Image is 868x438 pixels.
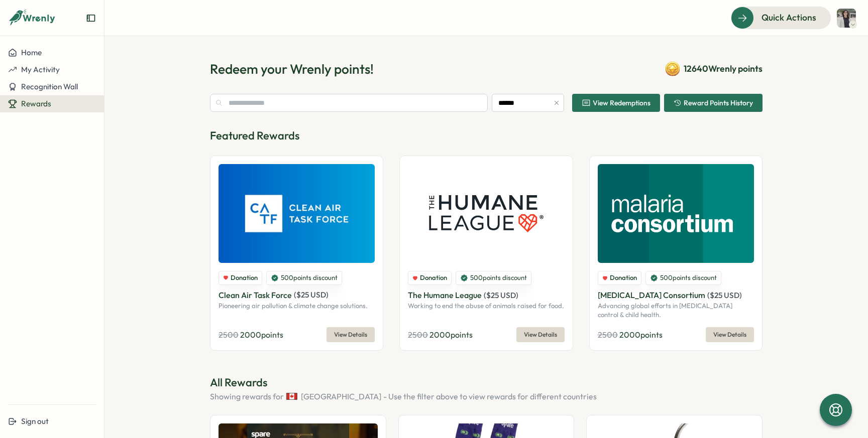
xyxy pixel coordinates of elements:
[524,328,557,342] span: View Details
[210,60,374,78] h1: Redeem your Wrenly points!
[598,330,618,340] span: 2500
[484,290,518,300] span: ( $ 25 USD )
[408,302,564,311] p: Working to end the abuse of animals raised for food.
[219,302,375,311] p: Pioneering air pollution & climate change solutions.
[231,273,258,282] span: Donation
[219,164,375,263] img: Clean Air Task Force
[664,94,763,112] button: Reward Points History
[598,164,754,263] img: Malaria Consortium
[219,289,292,302] p: Clean Air Task Force
[598,302,754,319] p: Advancing global efforts in [MEDICAL_DATA] control & child health.
[593,99,650,106] span: View Redemptions
[383,390,597,403] span: - Use the filter above to view rewards for different countries
[219,330,239,340] span: 2500
[286,390,298,402] img: Canada
[327,327,375,342] button: View Details
[572,94,660,112] button: View Redemptions
[619,330,663,340] span: 2000 points
[516,327,565,342] button: View Details
[408,164,564,263] img: The Humane League
[294,290,329,300] span: ( $ 25 USD )
[21,99,51,108] span: Rewards
[598,289,705,302] p: [MEDICAL_DATA] Consortium
[21,416,49,426] span: Sign out
[21,48,42,57] span: Home
[713,328,746,342] span: View Details
[429,330,473,340] span: 2000 points
[266,271,342,285] div: 500 points discount
[210,390,284,403] span: Showing rewards for
[762,11,816,24] span: Quick Actions
[645,271,721,285] div: 500 points discount
[210,375,763,390] p: All Rewards
[86,13,96,23] button: Expand sidebar
[706,327,754,342] button: View Details
[301,390,381,403] span: [GEOGRAPHIC_DATA]
[456,271,531,285] div: 500 points discount
[684,99,753,106] span: Reward Points History
[408,289,482,302] p: The Humane League
[707,290,742,300] span: ( $ 25 USD )
[21,82,78,91] span: Recognition Wall
[610,273,637,282] span: Donation
[684,62,763,75] span: 12640 Wrenly points
[21,65,60,74] span: My Activity
[210,128,763,143] p: Featured Rewards
[334,328,367,342] span: View Details
[731,7,831,29] button: Quick Actions
[240,330,283,340] span: 2000 points
[837,9,856,28] img: Michelle Wan
[408,330,428,340] span: 2500
[420,273,447,282] span: Donation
